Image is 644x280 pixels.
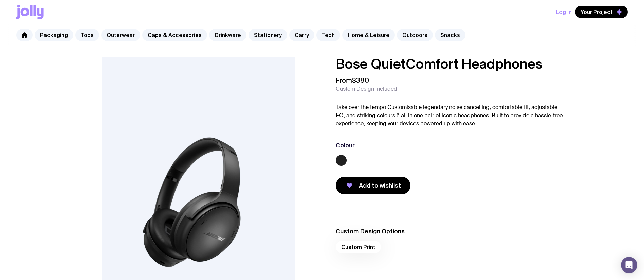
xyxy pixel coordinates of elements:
[336,177,410,194] button: Add to wishlist
[336,141,355,150] h3: Colour
[556,6,572,18] button: Log In
[397,29,433,41] a: Outdoors
[209,29,246,41] a: Drinkware
[289,29,314,41] a: Carry
[75,29,99,41] a: Tops
[336,57,567,71] h1: Bose QuietComfort Headphones
[581,8,613,15] span: Your Project
[352,76,369,85] span: $380
[35,29,73,41] a: Packaging
[336,103,567,128] p: Take over the tempo Customisable legendary noise cancelling, comfortable fit, adjustable EQ, and ...
[142,29,207,41] a: Caps & Accessories
[575,6,628,18] button: Your Project
[435,29,465,41] a: Snacks
[336,86,397,92] span: Custom Design Included
[249,29,287,41] a: Stationery
[359,181,401,190] span: Add to wishlist
[336,76,369,84] span: From
[101,29,140,41] a: Outerwear
[342,29,395,41] a: Home & Leisure
[336,227,567,235] h3: Custom Design Options
[316,29,340,41] a: Tech
[621,257,637,273] div: Open Intercom Messenger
